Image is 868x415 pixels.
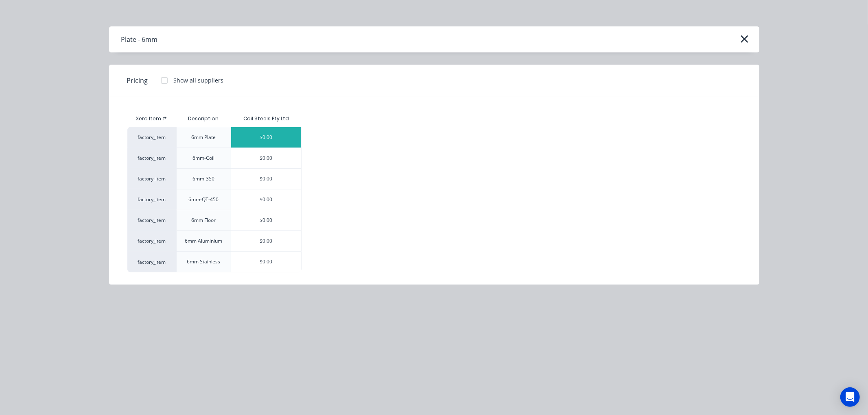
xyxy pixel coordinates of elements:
div: factory_item [127,251,176,272]
div: $0.00 [231,210,301,230]
div: factory_item [127,230,176,251]
div: 6mm-Coil [192,154,214,162]
div: Open Intercom Messenger [840,387,860,407]
div: $0.00 [231,252,301,272]
div: Plate - 6mm [121,35,158,44]
div: factory_item [127,189,176,210]
div: 6mm Plate [191,134,216,141]
div: $0.00 [231,127,301,148]
div: 6mm Stainless [187,258,220,265]
span: Pricing [127,76,148,85]
div: factory_item [127,148,176,168]
div: $0.00 [231,169,301,189]
div: $0.00 [231,148,301,168]
div: Xero Item # [127,111,176,127]
div: 6mm Floor [191,217,216,224]
div: Description [181,109,225,129]
div: $0.00 [231,189,301,210]
div: factory_item [127,168,176,189]
div: Coil Steels Pty Ltd [243,115,289,122]
div: 6mm Aluminium [185,237,222,245]
div: Show all suppliers [174,76,224,85]
div: 6mm-QT-450 [188,196,219,203]
div: factory_item [127,210,176,230]
div: $0.00 [231,231,301,251]
div: 6mm-350 [192,175,214,183]
div: factory_item [127,127,176,148]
